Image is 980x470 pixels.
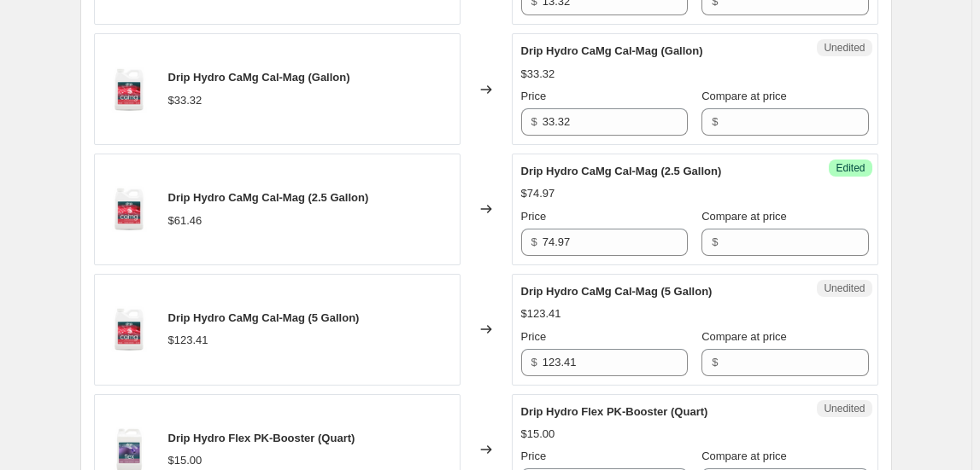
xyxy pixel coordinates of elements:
[521,405,708,418] span: Drip Hydro Flex PK-Booster (Quart)
[103,64,155,115] img: Screenshot-2023-05-23-at-22.49.14_80x.png
[701,450,787,462] span: Compare at price
[712,235,718,248] span: $
[521,330,547,343] span: Price
[521,90,547,102] span: Price
[701,210,787,223] span: Compare at price
[168,71,350,84] span: Drip Hydro CaMg Cal-Mag (Gallon)
[712,356,718,368] span: $
[521,185,555,202] div: $74.97
[701,330,787,343] span: Compare at price
[824,41,865,55] span: Unedited
[521,426,555,443] div: $15.00
[824,281,865,295] span: Unedited
[168,212,202,229] div: $61.46
[531,115,537,128] span: $
[521,66,555,83] div: $33.32
[168,311,360,324] span: Drip Hydro CaMg Cal-Mag (5 Gallon)
[521,165,722,177] span: Drip Hydro CaMg Cal-Mag (2.5 Gallon)
[521,450,547,462] span: Price
[712,115,718,128] span: $
[531,356,537,368] span: $
[701,90,787,102] span: Compare at price
[521,285,713,298] span: Drip Hydro CaMg Cal-Mag (5 Gallon)
[531,235,537,248] span: $
[168,191,369,204] span: Drip Hydro CaMg Cal-Mag (2.5 Gallon)
[168,432,355,444] span: Drip Hydro Flex PK-Booster (Quart)
[521,210,547,223] span: Price
[168,92,202,109] div: $33.32
[836,161,865,175] span: Edited
[103,183,155,235] img: Screenshot-2023-05-23-at-22.49.14_80x.png
[521,305,561,322] div: $123.41
[521,44,703,57] span: Drip Hydro CaMg Cal-Mag (Gallon)
[168,332,208,349] div: $123.41
[103,304,155,355] img: Screenshot-2023-05-23-at-22.49.14_80x.png
[168,452,202,469] div: $15.00
[824,402,865,415] span: Unedited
